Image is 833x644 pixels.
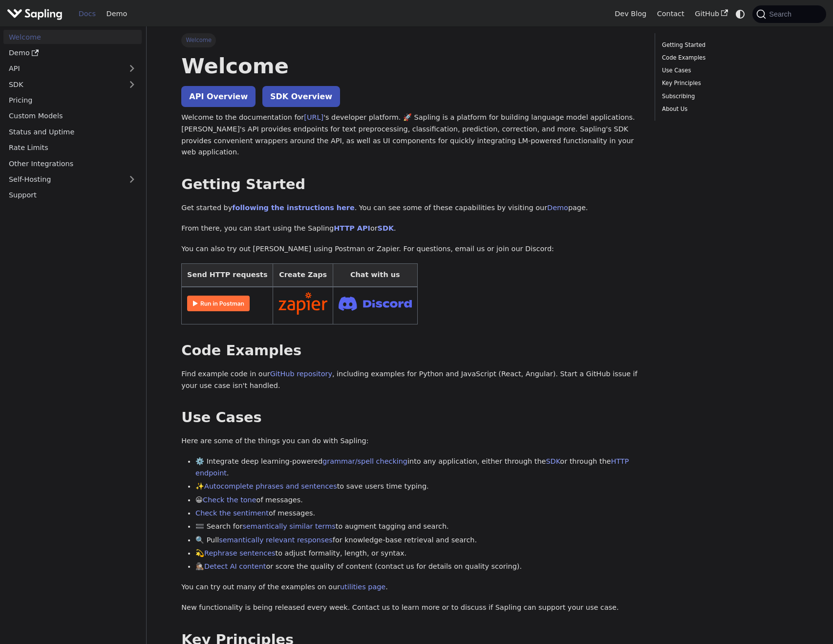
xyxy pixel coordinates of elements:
a: semantically relevant responses [219,536,333,544]
th: Chat with us [333,264,417,287]
li: of messages. [195,508,641,519]
a: Dev Blog [609,6,651,21]
a: Custom Models [3,109,142,123]
button: Expand sidebar category 'API' [122,62,142,76]
a: GitHub repository [270,370,332,378]
img: Sapling.ai [7,7,63,21]
a: SDK [378,224,394,232]
a: grammar/spell checking [322,457,407,465]
a: Other Integrations [3,156,142,171]
a: Support [3,188,142,202]
a: Rate Limits [3,141,142,155]
a: Status and Uptime [3,125,142,139]
p: You can also try out [PERSON_NAME] using Postman or Zapier. For questions, email us or join our D... [181,243,641,255]
a: Check the tone [203,496,256,504]
a: Getting Started [662,41,794,50]
li: 🟰 Search for to augment tagging and search. [195,521,641,533]
a: Welcome [3,30,142,44]
a: HTTP API [334,224,370,232]
th: Send HTTP requests [182,264,273,287]
a: About Us [662,105,794,114]
a: Contact [652,6,690,21]
a: SDK [546,457,560,465]
h2: Use Cases [181,409,641,427]
p: Find example code in our , including examples for Python and JavaScript (React, Angular). Start a... [181,368,641,392]
a: Docs [73,6,101,21]
p: Get started by . You can see some of these capabilities by visiting our page. [181,202,641,214]
img: Run in Postman [187,296,250,311]
li: ✨ to save users time typing. [195,481,641,493]
li: 💫 to adjust formality, length, or syntax. [195,548,641,559]
a: Subscribing [662,92,794,101]
span: Search [766,10,797,18]
p: From there, you can start using the Sapling or . [181,223,641,235]
a: [URL] [304,113,323,121]
span: Welcome [181,33,216,47]
a: Use Cases [662,66,794,75]
a: Code Examples [662,53,794,63]
a: Pricing [3,93,142,107]
li: 😀 of messages. [195,494,641,506]
a: Autocomplete phrases and sentences [204,482,337,490]
th: Create Zaps [273,264,333,287]
a: Self-Hosting [3,172,142,187]
li: 🕵🏽‍♀️ or score the quality of content (contact us for details on quality scoring). [195,561,641,573]
a: SDK Overview [262,86,340,107]
h1: Welcome [181,53,641,79]
a: HTTP endpoint [195,457,629,477]
a: API Overview [181,86,256,107]
button: Expand sidebar category 'SDK' [122,77,142,91]
a: Check the sentiment [195,509,269,517]
img: Join Discord [339,294,412,314]
button: Search (Command+K) [752,5,826,23]
h2: Getting Started [181,176,641,193]
a: utilities page [340,583,385,591]
li: ⚙️ Integrate deep learning-powered into any application, either through the or through the . [195,456,641,479]
a: Demo [3,46,142,60]
a: API [3,62,122,76]
img: Connect in Zapier [278,292,327,315]
a: Rephrase sentences [204,549,275,557]
p: You can try out many of the examples on our . [181,581,641,593]
a: SDK [3,77,122,91]
a: Sapling.aiSapling.ai [7,7,66,21]
a: following the instructions here [232,204,354,212]
p: Here are some of the things you can do with Sapling: [181,435,641,447]
button: Switch between dark and light mode (currently system mode) [733,7,748,21]
li: 🔍 Pull for knowledge-base retrieval and search. [195,535,641,546]
nav: Breadcrumbs [181,33,641,47]
a: Detect AI content [204,562,266,570]
h2: Code Examples [181,342,641,360]
a: semantically similar terms [242,522,335,530]
a: Demo [547,204,568,212]
a: Demo [101,6,132,21]
a: Key Principles [662,79,794,88]
p: New functionality is being released every week. Contact us to learn more or to discuss if Sapling... [181,602,641,614]
a: GitHub [689,6,733,21]
p: Welcome to the documentation for 's developer platform. 🚀 Sapling is a platform for building lang... [181,112,641,158]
